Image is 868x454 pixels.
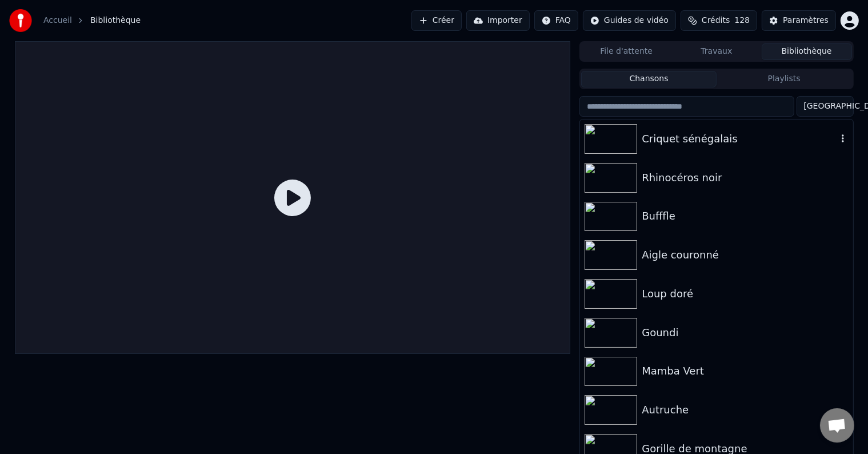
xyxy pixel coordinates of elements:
button: Créer [411,10,462,31]
span: Crédits [702,15,730,26]
button: Paramètres [762,10,836,31]
nav: breadcrumb [43,15,141,26]
div: Paramètres [783,15,829,26]
div: Ouvrir le chat [820,408,854,443]
button: Playlists [717,71,852,87]
button: Chansons [581,71,717,87]
div: Mamba Vert [642,363,848,379]
button: Crédits128 [681,10,757,31]
span: 128 [734,15,750,26]
div: Criquet sénégalais [642,131,837,147]
button: Importer [466,10,530,31]
img: youka [9,9,32,32]
div: Loup doré [642,286,848,302]
button: File d'attente [581,43,671,60]
div: Bufffle [642,208,848,224]
div: Goundi [642,325,848,341]
span: Bibliothèque [90,15,141,26]
a: Accueil [43,15,72,26]
div: Aigle couronné [642,247,848,263]
button: Guides de vidéo [583,10,676,31]
div: Autruche [642,402,848,418]
button: Travaux [671,43,762,60]
button: FAQ [534,10,578,31]
div: Rhinocéros noir [642,170,848,186]
button: Bibliothèque [762,43,852,60]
